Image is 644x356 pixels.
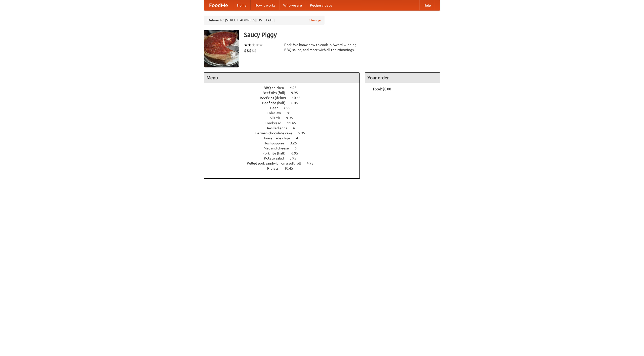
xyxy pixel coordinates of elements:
span: 3.25 [290,141,302,145]
span: 9.95 [286,116,298,120]
span: Pork ribs (half) [262,151,291,155]
span: Potato salad [264,156,289,160]
li: ★ [248,42,252,48]
h4: Menu [204,73,359,83]
a: FoodMe [204,0,233,10]
a: Beef ribs (full) 9.95 [263,91,307,95]
a: BBQ chicken 4.95 [264,86,306,90]
a: Riblets 10.45 [267,166,302,170]
span: Riblets [267,166,284,170]
span: Hushpuppies [264,141,289,145]
a: Beef ribs (delux) 10.45 [260,96,310,100]
a: Housemade chips 4 [262,136,307,140]
a: Beer 7.55 [270,106,300,110]
span: Devilled eggs [265,126,292,130]
li: $ [244,48,247,53]
h4: Your order [365,73,440,83]
li: ★ [252,42,255,48]
a: Home [233,0,251,10]
span: 8.95 [287,111,299,115]
span: Beef ribs (half) [262,101,291,105]
b: Total: $0.00 [373,87,391,91]
span: 11.45 [287,121,301,125]
span: Housemade chips [262,136,295,140]
a: Beef ribs (half) 6.45 [262,101,307,105]
span: BBQ chicken [264,86,289,90]
a: Cornbread 11.45 [265,121,305,125]
div: Pork. We know how to cook it. Award-winning BBQ sauce, and meat with all the trimmings. [284,42,360,52]
span: Coleslaw [267,111,286,115]
span: 6 [295,146,302,150]
li: ★ [244,42,248,48]
li: $ [254,48,257,53]
li: $ [247,48,249,53]
a: Devilled eggs 4 [265,126,304,130]
span: Beef ribs (full) [263,91,290,95]
span: 9.95 [291,91,303,95]
span: 7.55 [284,106,295,110]
span: 6.95 [291,151,303,155]
span: Beef ribs (delux) [260,96,291,100]
li: ★ [259,42,263,48]
span: Collards [267,116,285,120]
span: 4 [296,136,303,140]
span: Mac and cheese [264,146,294,150]
a: Pork ribs (half) 6.95 [262,151,307,155]
a: German chocolate cake 5.95 [255,131,314,135]
li: $ [252,48,254,53]
span: Cornbread [265,121,286,125]
div: Deliver to: [STREET_ADDRESS][US_STATE] [204,16,325,25]
a: Recipe videos [306,0,336,10]
a: Coleslaw 8.95 [267,111,303,115]
a: Help [419,0,435,10]
a: Collards 9.95 [267,116,302,120]
span: 10.45 [292,96,306,100]
span: 10.45 [284,166,298,170]
span: 4.95 [290,86,302,90]
a: Pulled pork sandwich on a soft roll 4.95 [247,161,323,165]
a: Change [309,18,321,23]
img: angular.jpg [204,30,239,67]
a: Mac and cheese 6 [264,146,306,150]
a: How it works [251,0,279,10]
span: Pulled pork sandwich on a soft roll [247,161,306,165]
li: ★ [255,42,259,48]
li: $ [249,48,252,53]
span: 6.45 [291,101,303,105]
span: 3.95 [290,156,301,160]
span: 4.95 [307,161,318,165]
span: Beer [270,106,283,110]
span: 5.95 [298,131,310,135]
a: Who we are [279,0,306,10]
a: Potato salad 3.95 [264,156,306,160]
span: German chocolate cake [255,131,297,135]
a: Hushpuppies 3.25 [264,141,306,145]
span: 4 [293,126,300,130]
h3: Saucy Piggy [244,30,440,40]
